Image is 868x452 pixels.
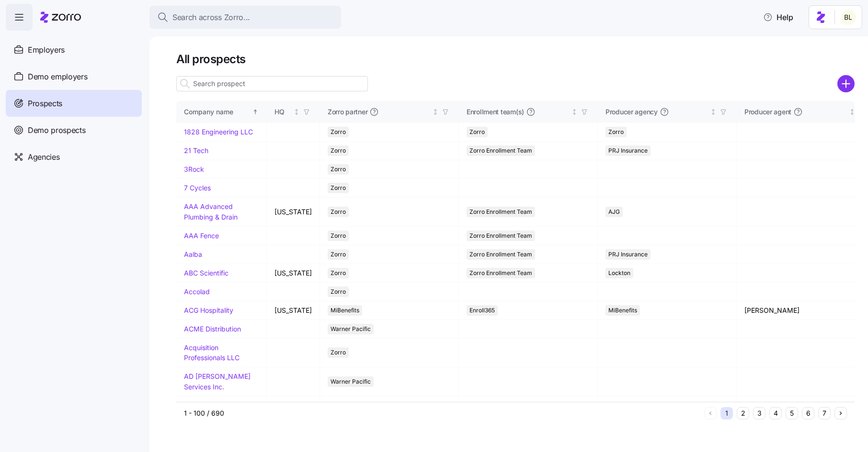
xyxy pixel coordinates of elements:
a: Acquisition Professionals LLC [184,343,240,362]
a: Demo prospects [6,117,142,143]
a: AAA Fence [184,232,219,240]
span: Zorro Enrollment Team [469,145,532,156]
a: Advanced Wireless Communications [184,401,245,419]
a: 1828 Engineering LLC [184,128,253,136]
span: Zorro [331,145,346,156]
button: 5 [786,407,798,419]
div: Not sorted [571,109,578,115]
span: Demo employers [28,71,88,83]
span: MiBenefits [608,305,637,316]
span: PRJ Insurance [608,145,648,156]
span: Agencies [28,151,59,163]
button: Help [755,8,801,27]
button: 4 [769,407,782,419]
a: ACME Distribution [184,325,241,333]
img: 2fabda6663eee7a9d0b710c60bc473af [841,10,856,25]
span: AJG [608,207,620,217]
div: HQ [274,107,291,117]
th: Company nameSorted ascending [176,101,267,123]
div: Not sorted [849,109,856,115]
span: Employers [28,44,65,56]
a: ACG Hospitality [184,306,233,314]
span: Zorro [331,347,346,358]
td: [US_STATE] [267,198,320,226]
a: 21 Tech [184,146,208,154]
th: Zorro partnerNot sorted [320,101,459,123]
span: Zorro partner [328,107,367,117]
div: Company name [184,107,251,117]
a: 7 Cycles [184,184,211,192]
span: Help [763,11,793,23]
td: [US_STATE] [267,301,320,320]
td: [US_STATE] [267,264,320,283]
div: Sorted ascending [252,109,259,115]
span: Zorro [331,183,346,193]
span: Enrollment team(s) [467,107,524,117]
a: Agencies [6,143,142,170]
button: Previous page [704,407,717,419]
th: Enrollment team(s)Not sorted [459,101,598,123]
a: Aalba [184,250,202,258]
span: Zorro [331,207,346,217]
a: Accolad [184,287,210,296]
div: 1 - 100 / 690 [184,408,700,418]
button: 1 [720,407,733,419]
span: Zorro [331,164,346,175]
h1: All prospects [176,52,855,66]
span: Zorro Enrollment Team [469,231,532,241]
span: Zorro [331,127,346,137]
span: PRJ Insurance [608,249,648,260]
span: Zorro [331,249,346,260]
span: Enroll365 [469,305,495,316]
button: Search across Zorro... [149,6,341,29]
div: Not sorted [710,109,717,115]
span: Zorro [331,287,346,297]
span: Zorro Enrollment Team [469,268,532,278]
svg: add icon [837,75,855,92]
a: Employers [6,36,142,63]
th: Producer agencyNot sorted [598,101,737,123]
a: ABC Scientific [184,269,228,277]
span: Warner Pacific [331,324,371,334]
span: Search across Zorro... [172,11,250,23]
button: 6 [802,407,814,419]
button: 3 [753,407,765,419]
span: Zorro [331,268,346,278]
span: Zorro Enrollment Team [469,207,532,217]
span: Producer agency [605,107,658,117]
span: MiBenefits [331,305,359,316]
span: Zorro [608,127,624,137]
span: Producer agent [744,107,791,117]
a: 3Rock [184,165,204,173]
button: Next page [834,407,847,419]
div: Not sorted [432,109,439,115]
a: Prospects [6,90,142,117]
span: Prospects [28,98,62,110]
span: Warner Pacific [331,376,371,387]
a: Demo employers [6,63,142,90]
a: AD [PERSON_NAME] Services Inc. [184,372,251,391]
div: Not sorted [293,109,300,115]
span: Zorro Enrollment Team [469,249,532,260]
span: Zorro [331,231,346,241]
th: HQNot sorted [267,101,320,123]
span: Demo prospects [28,124,86,136]
input: Search prospect [176,76,368,91]
a: AAA Advanced Plumbing & Drain [184,202,238,221]
button: 2 [737,407,749,419]
span: Zorro [469,127,485,137]
button: 7 [818,407,831,419]
span: Lockton [608,268,630,278]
